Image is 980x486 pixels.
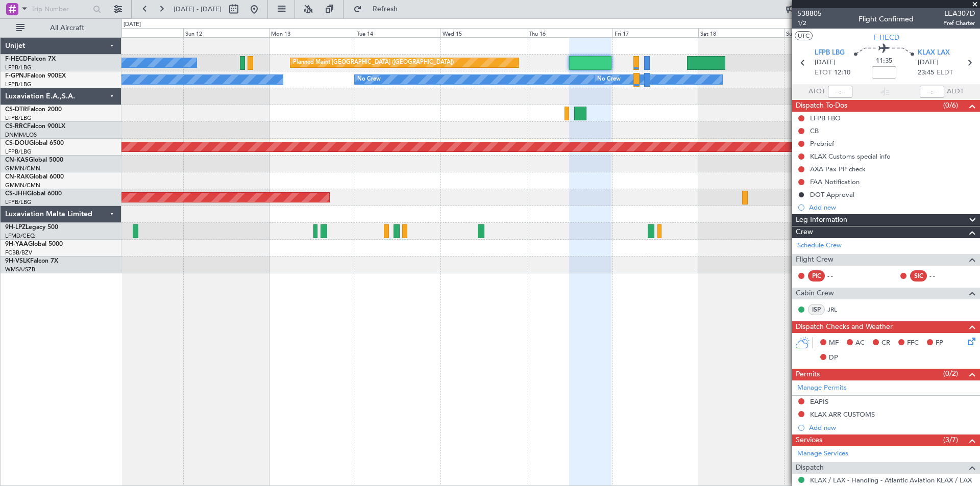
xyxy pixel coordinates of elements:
div: [DATE] [124,20,141,29]
span: CS-RRC [5,123,27,130]
span: [DATE] - [DATE] [174,5,222,14]
div: SIC [910,270,927,282]
a: LFPB/LBG [5,64,32,71]
a: CS-RRCFalcon 900LX [5,123,65,130]
span: 538805 [797,8,822,19]
a: LFMD/CEQ [5,232,35,240]
div: Add new [809,203,975,212]
span: [DATE] [918,58,939,68]
span: CS-DOU [5,140,29,146]
span: LEA307D [943,8,975,19]
span: F-HECD [5,56,28,62]
span: 9H-LPZ [5,224,26,231]
a: WMSA/SZB [5,266,35,273]
span: Dispatch Checks and Weather [796,321,893,333]
span: 9H-YAA [5,241,28,247]
span: Flight Crew [796,254,834,266]
span: F-HECD [873,32,899,43]
a: 9H-YAAGlobal 5000 [5,241,63,247]
span: All Aircraft [27,24,108,32]
span: Cabin Crew [796,288,834,299]
input: --:-- [828,86,852,98]
span: 12:10 [834,68,850,78]
div: No Crew [357,72,381,87]
a: CN-RAKGlobal 6000 [5,174,64,180]
div: Sun 19 [784,28,870,37]
div: Prebrief [810,139,834,148]
input: Trip Number [31,2,90,17]
a: CS-DTRFalcon 2000 [5,107,62,113]
a: JRL [827,305,850,314]
span: Pref Charter [943,19,975,28]
a: F-GPNJFalcon 900EX [5,73,66,79]
a: GMMN/CMN [5,182,40,189]
span: Permits [796,369,820,380]
span: Dispatch [796,462,824,474]
div: - - [929,271,952,280]
div: AXA Pax PP check [810,165,866,173]
a: LFPB/LBG [5,114,32,122]
span: ATOT [808,87,825,97]
button: UTC [795,31,813,40]
span: KLAX LAX [918,48,950,58]
span: FFC [907,338,919,348]
div: Thu 16 [527,28,612,37]
span: CR [881,338,890,348]
div: FAA Notification [810,177,860,186]
div: DOT Approval [810,190,854,199]
span: ELDT [937,68,953,78]
span: 23:45 [918,68,934,78]
div: No Crew [597,72,621,87]
a: Manage Services [797,449,848,459]
span: CS-JHH [5,191,27,197]
div: Sat 18 [698,28,784,37]
div: ISP [808,304,825,315]
span: (0/6) [943,100,958,111]
span: MF [829,338,839,348]
a: CS-JHHGlobal 6000 [5,191,62,197]
span: ALDT [947,87,964,97]
a: GMMN/CMN [5,165,40,172]
div: Add new [809,423,975,432]
div: KLAX ARR CUSTOMS [810,410,875,419]
span: AC [855,338,865,348]
div: EAPIS [810,397,828,406]
a: KLAX / LAX - Handling - Atlantic Aviation KLAX / LAX [810,476,972,484]
span: 9H-VSLK [5,258,30,264]
div: Sat 11 [97,28,183,37]
div: Wed 15 [440,28,526,37]
div: - - [827,271,850,280]
span: Leg Information [796,214,847,226]
a: LFPB/LBG [5,81,32,88]
button: Refresh [349,1,410,17]
span: CN-KAS [5,157,29,163]
a: CN-KASGlobal 5000 [5,157,63,163]
a: 9H-LPZLegacy 500 [5,224,58,231]
span: 1/2 [797,19,822,28]
div: Planned Maint [GEOGRAPHIC_DATA] ([GEOGRAPHIC_DATA]) [293,55,454,70]
span: Dispatch To-Dos [796,100,847,112]
a: FCBB/BZV [5,249,32,257]
a: LFPB/LBG [5,198,32,206]
div: KLAX Customs special info [810,152,891,161]
span: Services [796,434,822,446]
span: [DATE] [815,58,836,68]
div: LFPB FBO [810,114,841,122]
div: PIC [808,270,825,282]
a: LFPB/LBG [5,148,32,156]
div: Flight Confirmed [859,14,914,24]
span: LFPB LBG [815,48,845,58]
span: Crew [796,226,813,238]
span: 11:35 [876,56,892,66]
a: CS-DOUGlobal 6500 [5,140,64,146]
div: Mon 13 [269,28,355,37]
button: All Aircraft [11,20,111,36]
span: Refresh [364,6,407,13]
span: (0/2) [943,368,958,379]
div: Fri 17 [612,28,698,37]
span: CN-RAK [5,174,29,180]
div: Tue 14 [355,28,440,37]
span: FP [936,338,943,348]
span: (3/7) [943,434,958,445]
span: CS-DTR [5,107,27,113]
